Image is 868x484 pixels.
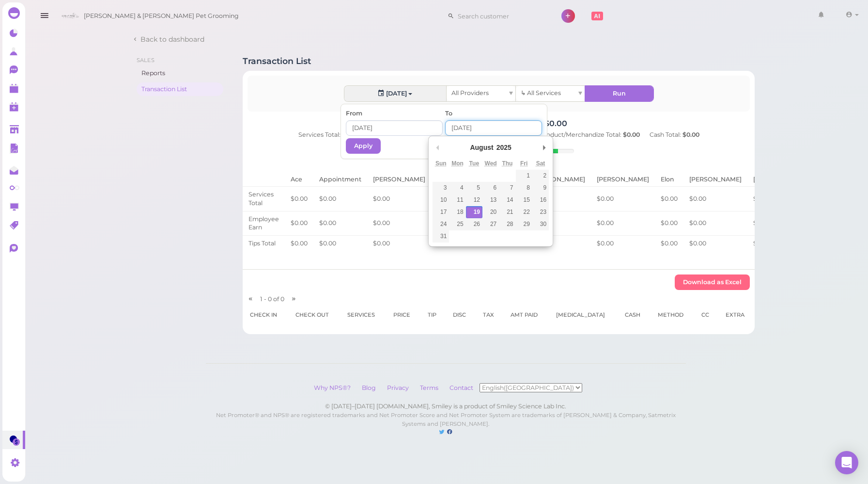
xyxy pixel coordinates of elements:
a: Transaction List [137,82,223,96]
div: Services Total: [294,130,364,139]
td: $0.00 [655,236,683,251]
button: 28 [499,218,515,230]
button: [DATE] [344,86,446,101]
th: Disc [446,304,476,326]
th: [PERSON_NAME] [683,173,747,186]
td: $0.00 [591,236,655,251]
th: CC [694,304,718,326]
td: $0.00 [285,186,313,211]
button: 8 [516,182,532,194]
a: Blog [357,384,381,391]
a: Contact [445,384,480,391]
div: Open Intercom Messenger [835,451,858,474]
button: 23 [532,206,549,218]
span: 0 [268,295,273,303]
abbr: Saturday [536,160,545,167]
th: Elon [655,173,683,186]
button: 27 [482,218,499,230]
div: 2025 [495,140,513,155]
label: From [346,109,362,118]
a: Reports [137,66,223,80]
th: Appointment [313,173,367,186]
td: Tips Total [243,236,285,251]
td: $0.00 [655,186,683,211]
abbr: Sunday [435,160,447,167]
td: $0.00 [313,186,367,211]
button: 7 [499,182,515,194]
td: $0.00 [747,186,811,211]
td: $0.00 [591,211,655,236]
td: $0.00 [285,211,313,236]
button: 4 [449,182,465,194]
b: $0.00 [623,131,640,138]
td: $0.00 [313,236,367,251]
abbr: Wednesday [485,160,497,167]
th: Services [340,304,386,326]
button: Run [585,86,653,101]
th: [MEDICAL_DATA] [549,304,618,326]
td: Employee Earn [243,211,285,236]
th: Tax [476,304,504,326]
th: Ace [285,173,313,186]
input: Use the arrow keys to pick a date [346,120,443,136]
td: $0.00 [527,236,591,251]
button: 3 [433,182,449,194]
td: Services Total [243,186,285,211]
button: 18 [449,206,465,218]
td: $0.00 [285,236,313,251]
button: 25 [449,218,465,230]
span: - [264,295,266,303]
th: [PERSON_NAME] [747,173,811,186]
a: Why NPS®? [309,384,356,391]
div: Product/Merchandize Total: [535,130,645,139]
span: 0 [280,295,284,303]
button: Download as Excel [675,274,750,290]
button: 5 [466,182,482,194]
span: ↳ All Services [521,89,561,97]
th: Extra [718,304,755,326]
abbr: Monday [451,160,464,167]
th: Cash [618,304,650,326]
td: $0.00 [683,186,747,211]
td: $0.00 [683,211,747,236]
button: 15 [516,194,532,206]
label: To [445,109,452,118]
button: 11 [449,194,465,206]
span: of [273,295,279,303]
small: Net Promoter® and NPS® are registered trademarks and Net Promoter Score and Net Promoter System a... [216,412,676,427]
button: 9 [532,182,549,194]
button: 19 [466,206,482,218]
button: 30 [532,218,549,230]
span: All Providers [451,89,489,97]
span: [PERSON_NAME] & [PERSON_NAME] Pet Grooming [84,2,239,30]
button: Apply [346,138,381,154]
button: 10 [433,194,449,206]
input: Use the arrow keys to pick a date [445,120,542,136]
th: Tip [420,304,446,326]
td: $0.00 [747,236,811,251]
td: $0.00 [683,236,747,251]
button: 26 [466,218,482,230]
th: [PERSON_NAME] [591,173,655,186]
button: 13 [482,194,499,206]
input: Search customer [454,8,548,24]
th: Price [386,304,420,326]
td: $0.00 [747,211,811,236]
a: Privacy [382,384,414,391]
abbr: Friday [520,160,527,167]
th: Amt Paid [503,304,548,326]
button: 29 [516,218,532,230]
abbr: Tuesday [469,160,479,167]
td: $0.00 [655,211,683,236]
button: Previous Month [433,140,442,155]
div: August [468,140,495,155]
button: 20 [482,206,499,218]
button: 31 [433,230,449,242]
li: Sales [137,56,223,64]
th: [PERSON_NAME] [367,173,431,186]
td: $0.00 [367,236,431,251]
th: Method [651,304,694,326]
button: 1 [516,170,532,182]
button: 6 [482,182,499,194]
